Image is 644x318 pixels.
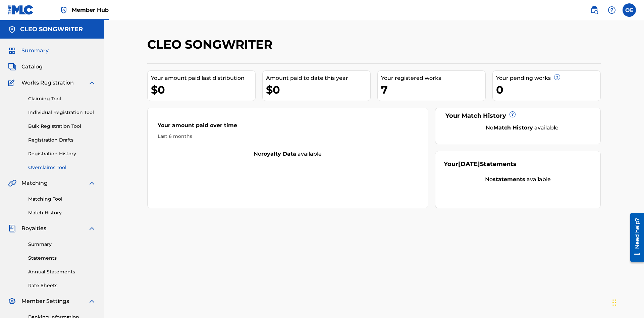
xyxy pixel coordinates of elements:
a: Summary [28,241,96,248]
a: Rate Sheets [28,282,96,289]
iframe: Chat Widget [610,286,644,318]
span: Member Settings [21,297,69,305]
a: Overclaims Tool [28,164,96,171]
img: Top Rightsholder [60,6,68,14]
img: expand [88,297,96,305]
strong: royalty data [261,151,296,157]
div: Your amount paid over time [158,121,418,133]
div: $0 [151,82,255,97]
a: Statements [28,255,96,262]
span: Catalog [21,63,43,71]
div: Help [605,3,619,17]
span: Member Hub [72,6,109,14]
strong: Match History [493,124,533,131]
span: Works Registration [21,79,74,87]
div: User Menu [623,3,636,17]
a: Bulk Registration Tool [28,123,96,130]
img: expand [88,224,96,232]
img: MLC Logo [8,5,34,15]
div: No available [148,150,428,158]
strong: statements [493,176,525,182]
a: CatalogCatalog [8,63,43,71]
div: 7 [381,82,485,97]
img: help [608,6,616,14]
img: Catalog [8,63,16,71]
a: Registration History [28,150,96,157]
img: Summary [8,47,16,55]
div: $0 [266,82,370,97]
div: Your amount paid last distribution [151,74,255,82]
h2: CLEO SONGWRITER [147,37,276,52]
div: 0 [496,82,600,97]
a: SummarySummary [8,47,49,55]
img: Accounts [8,25,16,34]
div: No available [452,124,592,132]
span: Royalties [21,224,46,232]
div: Your registered works [381,74,485,82]
img: expand [88,179,96,187]
div: Drag [612,293,616,313]
div: Your pending works [496,74,600,82]
a: Public Search [588,3,601,17]
div: Amount paid to date this year [266,74,370,82]
img: Works Registration [8,79,17,87]
span: [DATE] [458,160,480,168]
span: ? [510,112,515,117]
a: Match History [28,209,96,216]
img: Royalties [8,224,16,232]
img: Matching [8,179,16,187]
span: ? [554,74,560,80]
a: Annual Statements [28,268,96,275]
h5: CLEO SONGWRITER [20,25,83,33]
span: Summary [21,47,49,55]
img: search [590,6,598,14]
span: Matching [21,179,48,187]
div: No available [444,175,592,183]
div: Your Match History [444,111,592,120]
div: Last 6 months [158,133,418,140]
a: Individual Registration Tool [28,109,96,116]
img: Member Settings [8,297,16,305]
a: Matching Tool [28,196,96,203]
iframe: Resource Center [625,210,644,265]
img: expand [88,79,96,87]
a: Claiming Tool [28,95,96,102]
a: Registration Drafts [28,137,96,144]
div: Your Statements [444,160,517,169]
